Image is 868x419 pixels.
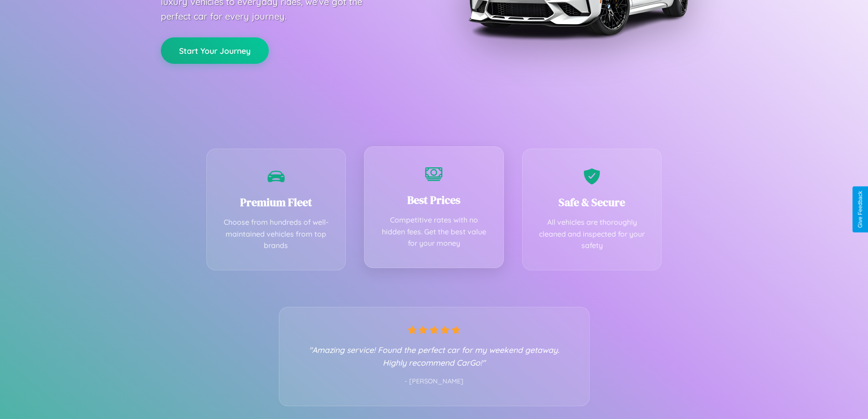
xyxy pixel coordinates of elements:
p: "Amazing service! Found the perfect car for my weekend getaway. Highly recommend CarGo!" [298,343,571,369]
h3: Premium Fleet [221,195,332,210]
div: Give Feedback [857,191,863,228]
h3: Safe & Secure [536,195,648,210]
p: Competitive rates with no hidden fees. Get the best value for your money [378,214,490,249]
p: - [PERSON_NAME] [298,376,571,388]
h3: Best Prices [378,192,490,207]
p: Choose from hundreds of well-maintained vehicles from top brands [221,217,332,252]
p: All vehicles are thoroughly cleaned and inspected for your safety [536,217,648,252]
button: Start Your Journey [161,37,269,64]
